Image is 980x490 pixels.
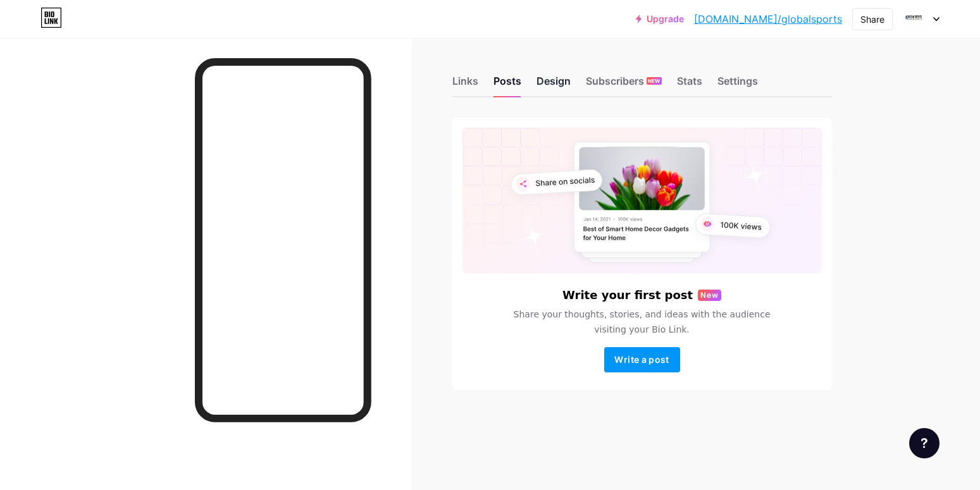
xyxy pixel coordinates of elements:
span: Share your thoughts, stories, and ideas with the audience visiting your Bio Link. [498,307,785,337]
a: Upgrade [636,14,684,24]
div: Design [537,73,571,96]
div: Stats [677,73,702,96]
div: Posts [493,73,521,96]
a: [DOMAIN_NAME]/globalsports [694,11,842,27]
div: Subscribers [586,73,662,96]
span: Write a post [614,354,669,365]
div: Links [452,73,478,96]
div: Settings [717,73,758,96]
span: NEW [648,77,660,85]
img: globalsports [902,7,926,31]
h6: Write your first post [562,289,693,302]
div: Share [860,13,884,26]
span: New [700,290,719,301]
button: Write a post [604,347,680,372]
